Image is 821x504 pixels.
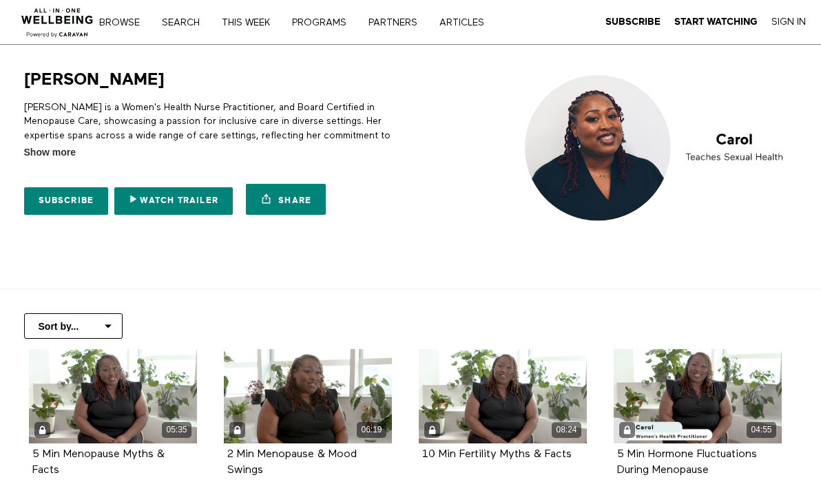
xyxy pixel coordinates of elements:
a: 5 Min Hormone Fluctuations During Menopause [617,449,757,475]
a: 10 Min Fertility Myths & Facts [422,449,572,459]
span: Show more [24,145,76,160]
div: 04:55 [747,422,776,438]
a: 5 Min Menopause Myths & Facts [32,449,165,475]
strong: 10 Min Fertility Myths & Facts [422,449,572,460]
strong: Subscribe [605,17,661,27]
p: [PERSON_NAME] is a Women's Health Nurse Practitioner, and Board Certified in Menopause Care, show... [24,101,406,156]
a: 2 Min Menopause & Mood Swings 06:19 [224,349,392,443]
a: Browse [94,18,154,28]
strong: Start Watching [674,17,758,27]
img: Carol [516,69,798,227]
a: 5 Min Hormone Fluctuations During Menopause 04:55 [614,349,782,443]
a: THIS WEEK [217,18,284,28]
a: 10 Min Fertility Myths & Facts 08:24 [419,349,587,443]
div: 05:35 [162,422,191,438]
div: 08:24 [552,422,581,438]
a: PROGRAMS [287,18,361,28]
a: Start Watching [674,16,758,28]
a: PARTNERS [364,18,432,28]
a: 2 Min Menopause & Mood Swings [227,449,357,475]
div: 06:19 [357,422,386,438]
a: Search [157,18,214,28]
nav: Primary [109,15,512,29]
a: Subscribe [24,187,109,215]
a: 5 Min Menopause Myths & Facts 05:35 [29,349,197,443]
a: Subscribe [605,16,661,28]
a: Watch Trailer [114,187,233,215]
a: ARTICLES [435,18,499,28]
a: Sign In [771,16,806,28]
h1: [PERSON_NAME] [24,69,165,90]
a: Share [246,184,326,215]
